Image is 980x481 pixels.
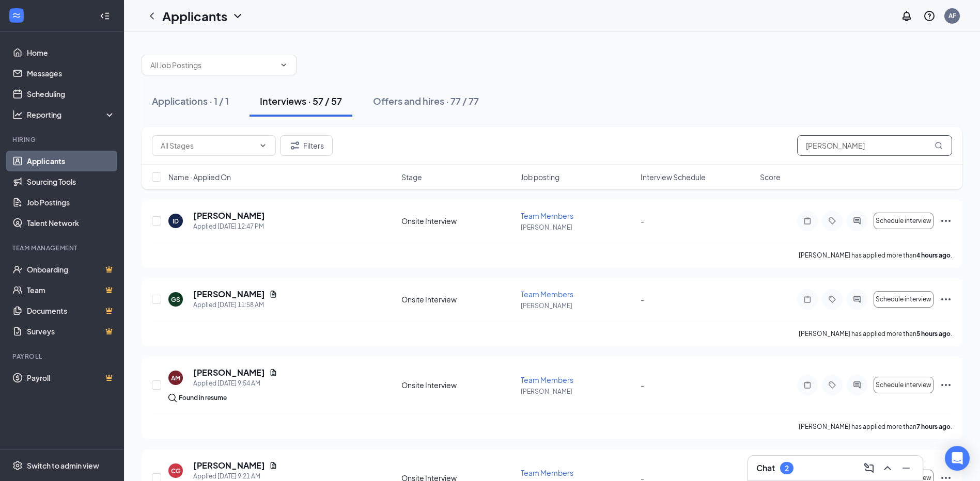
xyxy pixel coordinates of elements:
svg: Ellipses [940,379,952,391]
svg: Document [269,461,277,470]
div: AM [171,374,180,382]
div: ID [173,217,179,226]
svg: Note [801,217,814,225]
div: AF [948,11,956,20]
div: CG [171,467,181,475]
div: Onsite Interview [401,294,515,304]
a: Talent Network [27,213,115,233]
span: Team Members [521,468,573,477]
button: Schedule interview [874,291,934,308]
svg: Collapse [100,11,110,21]
a: Sourcing Tools [27,171,115,192]
svg: Note [801,381,814,389]
a: Applicants [27,151,115,171]
svg: ActiveChat [851,217,863,225]
h5: [PERSON_NAME] [193,210,265,221]
h5: [PERSON_NAME] [193,367,265,378]
svg: Tag [826,217,838,225]
span: Schedule interview [876,296,931,303]
svg: ActiveChat [851,381,863,389]
div: Onsite Interview [401,216,515,226]
h1: Applicants [162,7,227,25]
span: - [641,216,644,226]
svg: ComposeMessage [863,462,875,474]
a: TeamCrown [27,280,115,300]
div: Open Intercom Messenger [945,446,970,471]
b: 4 hours ago [916,251,951,259]
p: [PERSON_NAME] [521,223,634,232]
a: Job Postings [27,192,115,213]
div: Payroll [12,352,113,361]
div: Switch to admin view [27,460,99,471]
div: Team Management [12,244,113,252]
button: ChevronUp [879,460,896,476]
svg: Analysis [12,109,23,120]
div: Applications · 1 / 1 [152,94,229,107]
h3: Chat [756,462,775,474]
input: All Stages [161,140,255,151]
svg: Ellipses [940,293,952,306]
div: Applied [DATE] 9:54 AM [193,378,277,389]
svg: Notifications [900,10,913,22]
div: Hiring [12,135,113,144]
input: All Job Postings [150,59,275,71]
svg: MagnifyingGlass [935,141,943,150]
svg: ChevronDown [279,61,288,69]
a: SurveysCrown [27,321,115,342]
p: [PERSON_NAME] [521,387,634,396]
svg: Document [269,290,277,298]
svg: Minimize [900,462,912,474]
svg: Filter [289,139,301,152]
svg: Tag [826,295,838,303]
a: OnboardingCrown [27,259,115,280]
span: - [641,295,644,304]
svg: WorkstreamLogo [11,10,22,21]
a: Messages [27,63,115,84]
svg: ChevronDown [259,141,267,150]
span: Score [760,172,781,182]
div: Applied [DATE] 12:47 PM [193,221,265,232]
p: [PERSON_NAME] has applied more than . [799,251,952,260]
div: Interviews · 57 / 57 [260,94,342,107]
button: Minimize [898,460,914,476]
div: Applied [DATE] 11:58 AM [193,300,277,310]
span: Job posting [521,172,559,182]
span: Stage [401,172,422,182]
div: GS [171,295,180,304]
div: 2 [785,464,789,473]
span: Name · Applied On [168,172,231,182]
button: Schedule interview [874,377,934,393]
svg: Settings [12,460,23,471]
b: 7 hours ago [916,423,951,430]
a: Home [27,42,115,63]
svg: Tag [826,381,838,389]
span: Schedule interview [876,381,931,389]
span: Team Members [521,211,573,220]
p: [PERSON_NAME] has applied more than . [799,329,952,338]
svg: ChevronLeft [146,10,158,22]
img: search.bf7aa3482b7795d4f01b.svg [168,394,177,402]
p: [PERSON_NAME] has applied more than . [799,422,952,431]
p: [PERSON_NAME] [521,301,634,310]
span: Interview Schedule [641,172,706,182]
button: ComposeMessage [861,460,877,476]
button: Filter Filters [280,135,333,156]
a: DocumentsCrown [27,300,115,321]
b: 5 hours ago [916,330,951,338]
a: Scheduling [27,84,115,104]
svg: ChevronDown [231,10,244,22]
span: Schedule interview [876,217,931,225]
svg: Note [801,295,814,303]
div: Reporting [27,109,116,120]
svg: Ellipses [940,215,952,227]
svg: Document [269,368,277,377]
span: - [641,380,644,390]
svg: ChevronUp [881,462,894,474]
span: Team Members [521,375,573,384]
a: PayrollCrown [27,367,115,388]
div: Onsite Interview [401,380,515,390]
svg: QuestionInfo [923,10,936,22]
svg: ActiveChat [851,295,863,303]
div: Offers and hires · 77 / 77 [373,94,479,107]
